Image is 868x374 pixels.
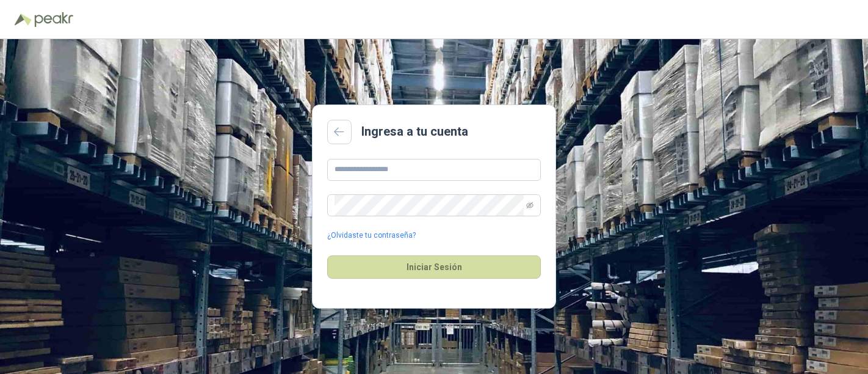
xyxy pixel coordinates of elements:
[327,255,541,279] button: Iniciar Sesión
[15,13,32,26] img: Logo
[526,202,533,209] span: eye-invisible
[361,122,468,141] h2: Ingresa a tu cuenta
[34,12,73,27] img: Peakr
[327,230,416,241] a: ¿Olvidaste tu contraseña?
